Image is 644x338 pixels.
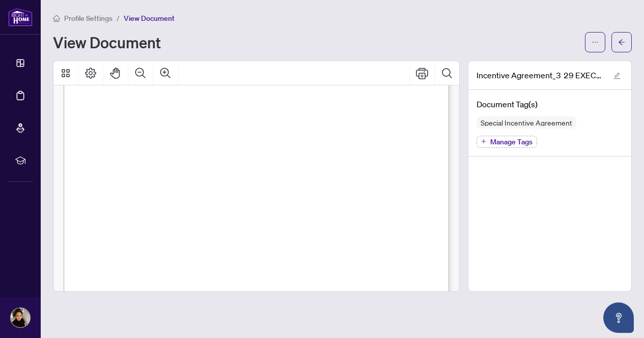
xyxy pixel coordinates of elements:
[477,69,604,81] span: Incentive Agreement_3 29 EXECUTED.pdf
[477,119,576,126] span: Special Incentive Agreement
[618,39,625,46] span: arrow-left
[8,8,33,26] img: logo
[592,39,599,46] span: ellipsis
[53,15,60,22] span: home
[64,14,113,23] span: Profile Settings
[613,72,621,79] span: edit
[603,302,634,333] button: Open asap
[11,308,30,327] img: Profile Icon
[53,34,161,50] h1: View Document
[477,136,537,148] button: Manage Tags
[117,12,120,24] li: /
[477,98,623,110] h4: Document Tag(s)
[481,139,486,144] span: plus
[490,138,533,145] span: Manage Tags
[124,14,175,23] span: View Document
